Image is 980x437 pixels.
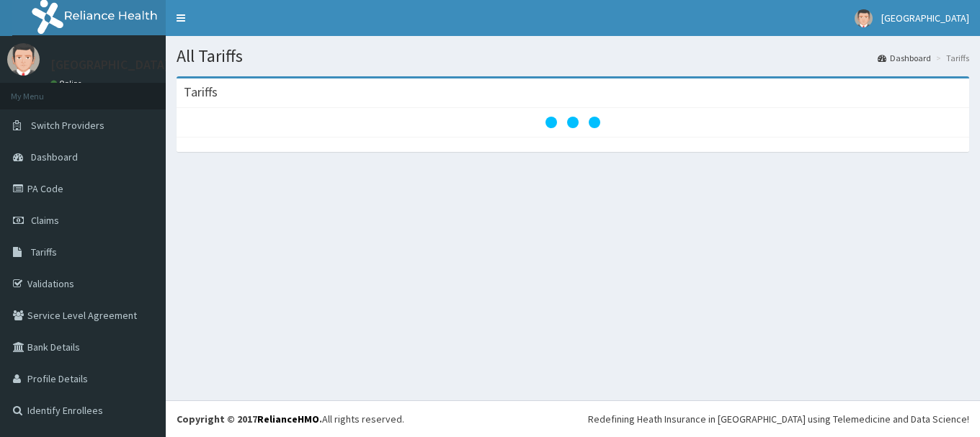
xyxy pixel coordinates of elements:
[878,52,931,64] a: Dashboard
[177,47,969,66] h1: All Tariffs
[50,58,169,71] p: [GEOGRAPHIC_DATA]
[932,52,969,64] li: Tariffs
[544,94,602,151] svg: audio-loading
[31,214,59,227] span: Claims
[31,245,57,258] span: Tariffs
[881,12,969,24] span: [GEOGRAPHIC_DATA]
[166,400,980,437] footer: All rights reserved.
[31,150,78,163] span: Dashboard
[855,9,873,27] img: User Image
[257,413,319,425] a: RelianceHMO
[50,78,85,89] a: Online
[184,86,218,99] h3: Tariffs
[7,43,40,76] img: User Image
[588,412,969,426] div: Redefining Heath Insurance in [GEOGRAPHIC_DATA] using Telemedicine and Data Science!
[177,413,322,425] strong: Copyright © 2017 .
[31,119,104,132] span: Switch Providers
